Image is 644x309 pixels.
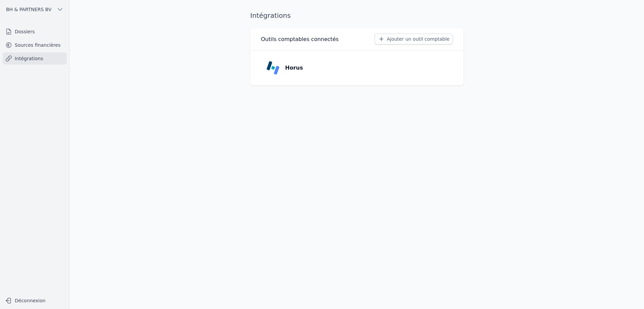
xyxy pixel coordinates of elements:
span: BH & PARTNERS BV [6,6,51,13]
button: BH & PARTNERS BV [3,4,67,15]
h1: Intégrations [250,11,291,20]
button: Déconnexion [3,295,67,306]
a: Sources financières [3,39,67,51]
button: Ajouter un outil comptable [375,34,453,44]
a: Dossiers [3,26,67,38]
p: Horus [285,64,303,72]
a: Horus [261,56,453,80]
h3: Outils comptables connectés [261,35,339,43]
a: Intégrations [3,52,67,65]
